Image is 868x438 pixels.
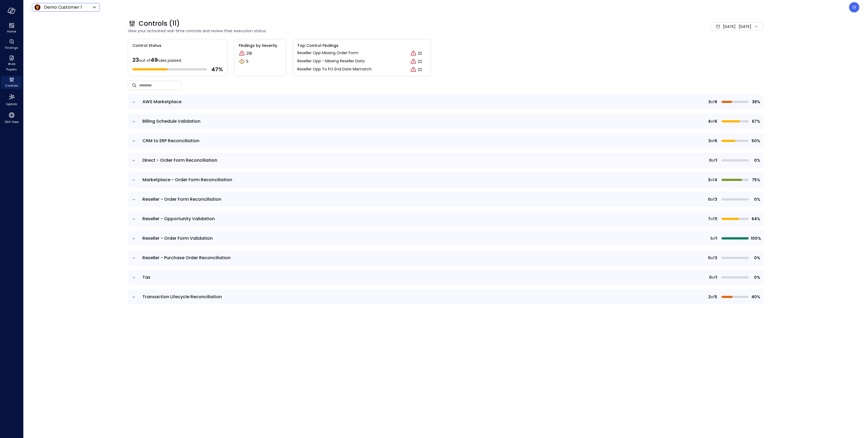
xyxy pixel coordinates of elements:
[5,83,18,88] span: Controls
[131,158,136,163] button: expand row
[139,58,151,63] span: out of
[711,294,715,300] span: of
[711,118,715,124] span: of
[142,255,231,261] span: Reseller - Purchase Order Reconciliation
[131,138,136,144] button: expand row
[709,274,712,280] span: 0
[246,59,248,64] p: 5
[1,111,22,125] div: 360 View
[142,196,221,202] span: Reseller - Order Form Reconciliation
[142,118,200,124] span: Billing Schedule Validation
[239,50,245,57] div: Critical
[131,99,136,105] button: expand row
[410,66,417,73] div: Critical
[714,177,717,183] span: 4
[715,99,717,105] span: 8
[711,196,715,202] span: of
[142,235,213,241] span: Reseller - Order Form Validation
[3,61,20,72] span: Work Papers
[1,22,22,35] div: Home
[5,45,18,50] span: Findings
[44,4,82,11] p: Demo Customer 1
[849,2,859,12] div: Guy
[1,54,22,73] div: Work Papers
[131,119,136,124] button: expand row
[239,43,282,48] span: Findings by Severity
[723,24,736,30] span: [DATE]
[139,19,180,28] span: Controls (11)
[711,138,715,144] span: of
[239,58,245,65] div: Warning
[142,99,181,105] span: AWS Marketplace
[708,196,711,202] span: 0
[751,196,760,202] span: 0%
[708,99,711,105] span: 3
[297,58,365,65] p: Reseller Opp - Missing Reseller Data
[297,66,372,73] p: Reseller Opp To PO End Date Mismatch
[410,58,417,65] div: Critical
[131,275,136,280] button: expand row
[131,197,136,202] button: expand row
[131,177,136,183] button: expand row
[711,99,715,105] span: of
[6,101,17,107] span: Explore
[142,216,215,222] span: Reseller - Opportunity Validation
[5,119,19,125] span: 360 View
[142,294,222,300] span: Transaction Lifecycle Reconciliation
[751,118,760,124] span: 67%
[418,51,422,56] p: 32
[708,177,710,183] span: 3
[158,58,181,63] span: rules passed
[716,235,717,241] span: 1
[708,255,711,261] span: 0
[131,294,136,300] button: expand row
[712,235,716,241] span: of
[751,235,760,241] span: 100%
[297,43,426,48] span: Top Control Findings
[853,4,856,11] p: G
[751,157,760,163] span: 0%
[751,177,760,183] span: 75%
[710,177,714,183] span: of
[128,28,603,34] span: View your activated real-time controls and review their execution status
[716,157,717,163] span: 1
[132,56,139,64] span: 23
[7,29,16,34] span: Home
[715,118,717,124] span: 6
[297,50,358,57] p: Reseller Opp Missing Order Form
[1,76,22,89] div: Controls
[751,216,760,222] span: 64%
[34,4,41,11] img: Icon
[708,118,711,124] span: 4
[708,216,710,222] span: 7
[211,66,223,73] span: 47 %
[151,56,158,64] span: 49
[410,50,417,57] div: Critical
[418,59,422,64] p: 22
[715,196,717,202] span: 3
[715,138,717,144] span: 6
[142,177,232,183] span: Marketplace - Order Form Reconciliation
[751,99,760,105] span: 38%
[142,274,150,280] span: Tax
[708,138,711,144] span: 3
[709,157,712,163] span: 0
[712,274,716,280] span: of
[714,216,717,222] span: 11
[131,236,136,241] button: expand row
[246,51,252,56] p: 218
[715,255,717,261] span: 3
[715,294,717,300] span: 5
[418,67,422,73] p: 22
[751,138,760,144] span: 50%
[710,235,712,241] span: 1
[1,92,22,107] div: Explore
[716,274,717,280] span: 1
[131,216,136,222] button: expand row
[751,255,760,261] span: 0%
[712,157,716,163] span: of
[708,294,711,300] span: 2
[142,157,217,163] span: Direct - Order Form Reconciliation
[131,255,136,261] button: expand row
[1,38,22,51] div: Findings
